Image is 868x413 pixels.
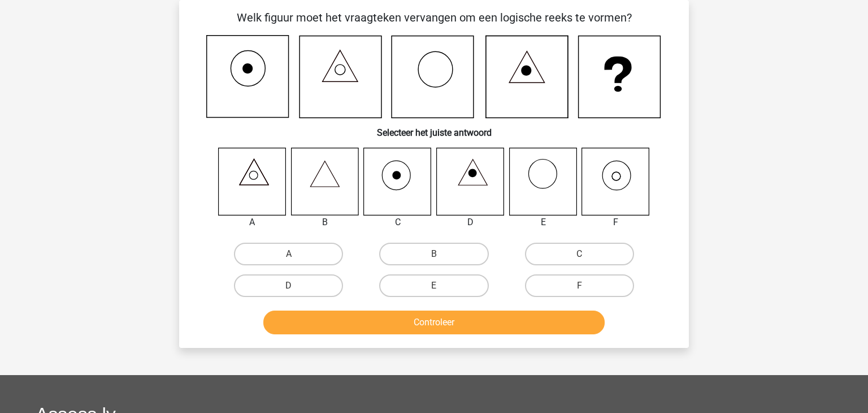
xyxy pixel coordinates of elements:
label: D [234,274,343,297]
div: C [355,216,440,229]
div: E [501,216,586,229]
label: C [525,243,634,265]
div: D [428,216,513,229]
div: F [573,216,658,229]
label: F [525,274,634,297]
label: A [234,243,343,265]
div: A [210,216,295,229]
p: Welk figuur moet het vraagteken vervangen om een logische reeks te vormen? [197,9,671,26]
h6: Selecteer het juiste antwoord [197,118,671,138]
label: B [379,243,488,265]
label: E [379,274,488,297]
div: B [283,216,368,229]
button: Controleer [263,311,605,334]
